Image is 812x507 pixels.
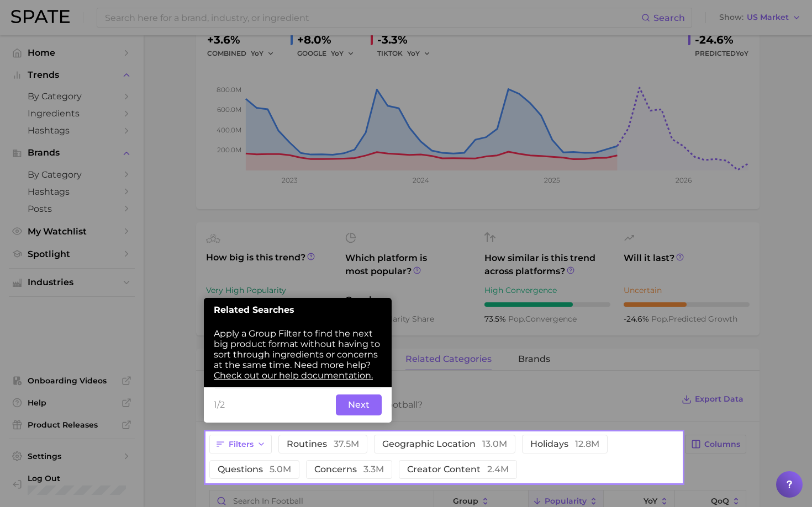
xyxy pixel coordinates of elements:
[314,465,384,474] span: concerns
[487,464,509,474] span: 2.4m
[218,465,291,474] span: questions
[270,464,291,474] span: 5.0m
[363,464,384,474] span: 3.3m
[407,465,509,474] span: creator content
[530,440,599,449] span: holidays
[334,439,359,449] span: 37.5m
[575,439,599,449] span: 12.8m
[382,440,507,449] span: geographic location
[209,435,272,453] button: Filters
[287,440,359,449] span: routines
[482,439,507,449] span: 13.0m
[229,440,254,449] span: Filters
